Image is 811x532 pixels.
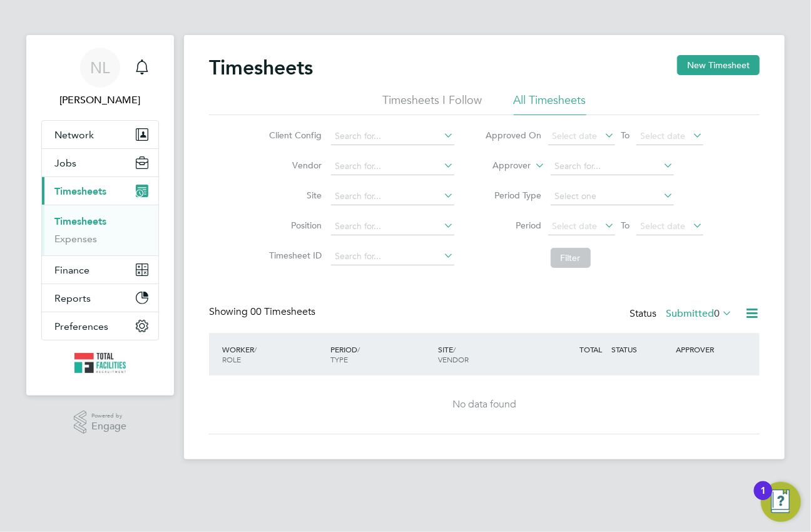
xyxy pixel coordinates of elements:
a: Timesheets [54,215,106,227]
span: 00 Timesheets [250,305,315,318]
button: Reports [42,284,158,312]
button: Preferences [42,312,158,340]
span: TOTAL [579,344,602,354]
span: To [618,217,634,233]
span: NL [91,59,110,76]
span: Reports [54,292,91,304]
div: WORKER [219,338,327,371]
label: Client Config [266,130,322,141]
span: Nicola Lawrence [41,93,159,108]
label: Approver [475,160,531,172]
input: Select one [551,188,674,205]
span: TYPE [330,354,348,364]
input: Search for... [551,158,674,175]
span: Jobs [54,157,76,169]
div: STATUS [608,338,673,361]
a: Go to home page [41,353,159,373]
label: Period Type [486,190,542,201]
label: Site [266,190,322,201]
button: Open Resource Center, 1 new notification [761,482,801,522]
a: Expenses [54,233,97,245]
span: To [618,127,634,143]
div: Timesheets [42,205,158,255]
div: Showing [209,305,318,319]
span: / [454,344,456,354]
button: Network [42,121,158,148]
button: Jobs [42,149,158,176]
nav: Main navigation [26,35,174,396]
span: Select date [641,220,686,232]
img: tfrecruitment-logo-retina.png [74,353,126,373]
h2: Timesheets [209,55,313,80]
input: Search for... [331,218,454,235]
span: / [254,344,257,354]
button: Filter [551,248,591,268]
input: Search for... [331,188,454,205]
span: Select date [553,130,598,141]
input: Search for... [331,128,454,145]
div: SITE [436,338,544,371]
span: / [357,344,360,354]
div: APPROVER [673,338,738,361]
span: ROLE [222,354,241,364]
a: Powered byEngage [74,411,127,434]
div: Status [630,305,735,323]
a: NL[PERSON_NAME] [41,48,159,108]
label: Vendor [266,160,322,171]
label: Submitted [666,307,732,320]
label: Position [266,220,322,231]
label: Period [486,220,542,231]
input: Search for... [331,158,454,175]
li: Timesheets I Follow [383,93,482,115]
div: PERIOD [327,338,436,371]
input: Search for... [331,248,454,265]
span: VENDOR [439,354,469,364]
span: Select date [553,220,598,232]
label: Timesheet ID [266,250,322,261]
div: No data found [222,398,747,411]
span: Powered by [91,411,126,421]
span: Preferences [54,320,108,332]
button: Finance [42,256,158,284]
span: Network [54,129,94,141]
button: New Timesheet [677,55,760,75]
span: Finance [54,264,89,276]
span: Engage [91,421,126,432]
div: 1 [760,491,766,507]
li: All Timesheets [514,93,586,115]
span: Timesheets [54,185,106,197]
button: Timesheets [42,177,158,205]
span: Select date [641,130,686,141]
span: 0 [714,307,720,320]
label: Approved On [486,130,542,141]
